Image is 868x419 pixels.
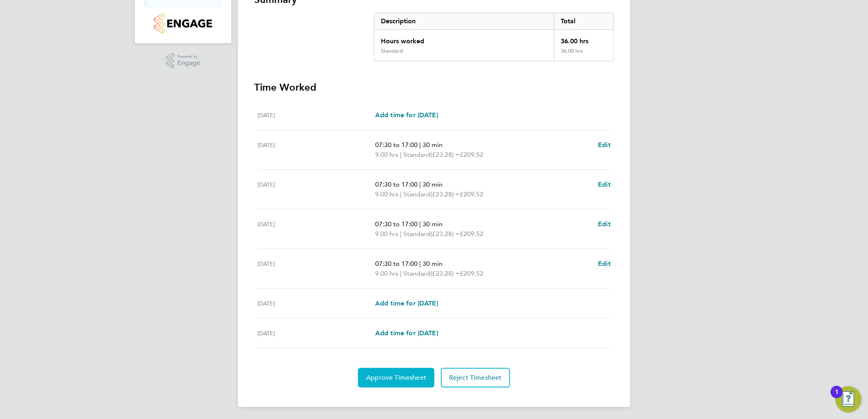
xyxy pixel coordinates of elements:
[423,260,443,267] span: 30 min
[375,299,438,307] span: Add time for [DATE]
[145,13,221,33] a: Go to home page
[177,60,200,67] span: Engage
[598,181,611,188] span: Edit
[430,270,460,277] span: (£23.28) =
[400,190,402,198] span: |
[374,30,554,48] div: Hours worked
[419,181,421,188] span: |
[375,181,418,188] span: 07:30 to 17:00
[598,140,611,150] a: Edit
[419,141,421,149] span: |
[257,328,375,338] div: [DATE]
[403,150,430,160] span: Standard
[375,299,438,308] a: Add time for [DATE]
[423,181,443,188] span: 30 min
[375,260,418,267] span: 07:30 to 17:00
[257,110,375,120] div: [DATE]
[381,48,403,54] div: Standard
[375,220,418,228] span: 07:30 to 17:00
[598,220,611,228] span: Edit
[375,151,398,158] span: 9.00 hrs
[460,270,483,277] span: £209.52
[598,219,611,229] a: Edit
[177,53,200,60] span: Powered by
[166,53,201,69] a: Powered byEngage
[430,230,460,238] span: (£23.28) =
[257,299,375,308] div: [DATE]
[257,180,375,199] div: [DATE]
[430,151,460,158] span: (£23.28) =
[375,230,398,238] span: 9.00 hrs
[460,230,483,238] span: £209.52
[257,259,375,279] div: [DATE]
[419,260,421,267] span: |
[374,13,614,61] div: Summary
[598,260,611,267] span: Edit
[358,368,434,388] button: Approve Timesheet
[366,374,426,382] span: Approve Timesheet
[375,141,418,149] span: 07:30 to 17:00
[460,190,483,198] span: £209.52
[598,259,611,269] a: Edit
[403,269,430,279] span: Standard
[441,368,510,388] button: Reject Timesheet
[419,220,421,228] span: |
[554,30,613,48] div: 36.00 hrs
[423,141,443,149] span: 30 min
[554,13,613,29] div: Total
[835,386,861,412] button: Open Resource Center, 1 new notification
[598,141,611,149] span: Edit
[257,140,375,160] div: [DATE]
[154,13,212,33] img: countryside-properties-logo-retina.png
[375,111,438,119] span: Add time for [DATE]
[375,190,398,198] span: 9.00 hrs
[374,13,554,29] div: Description
[403,229,430,239] span: Standard
[403,189,430,199] span: Standard
[835,392,839,403] div: 1
[423,220,443,228] span: 30 min
[460,151,483,158] span: £209.52
[375,270,398,277] span: 9.00 hrs
[375,329,438,337] span: Add time for [DATE]
[375,110,438,120] a: Add time for [DATE]
[254,81,614,94] h3: Time Worked
[257,219,375,239] div: [DATE]
[400,151,402,158] span: |
[400,270,402,277] span: |
[598,180,611,189] a: Edit
[449,374,502,382] span: Reject Timesheet
[375,328,438,338] a: Add time for [DATE]
[430,190,460,198] span: (£23.28) =
[554,48,613,61] div: 36.00 hrs
[400,230,402,238] span: |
